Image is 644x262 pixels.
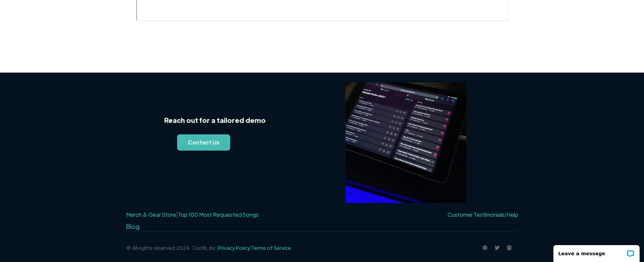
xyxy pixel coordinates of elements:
[448,211,505,218] a: Customer Testimonials
[126,243,291,253] div: © All rights reserved.2024. Confir, Inc | |
[549,241,644,262] iframe: LiveChat chat widget
[164,116,280,124] strong: Reach out for a tailored demo
[126,210,259,220] div: |
[446,210,518,220] div: |
[178,211,259,218] a: Top 100 Most Requested Songs
[177,134,230,151] a: Contact Us
[126,222,140,230] a: Blog
[126,211,176,218] a: Merch & Gear Store
[506,211,518,218] a: Help
[218,244,250,251] a: Privacy Policy
[252,244,291,251] a: Terms of Service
